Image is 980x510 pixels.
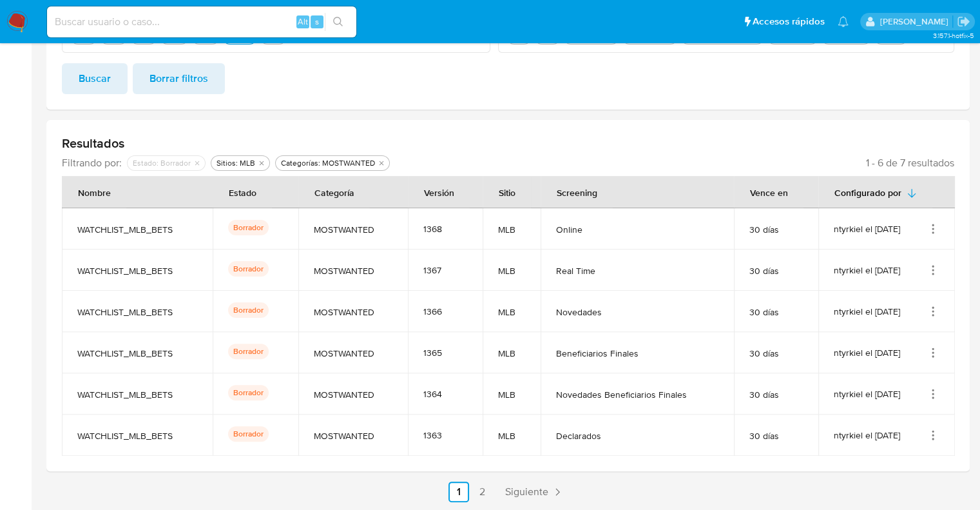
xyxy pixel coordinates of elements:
[298,15,308,28] span: Alt
[879,15,952,28] p: marianela.tarsia@mercadolibre.com
[47,14,356,30] input: Buscar usuario o caso...
[315,15,319,28] span: s
[957,15,970,28] a: Salir
[838,16,849,27] a: Notificaciones
[753,15,825,28] span: Accesos rápidos
[325,13,351,31] button: search-icon
[932,30,974,41] span: 3.157.1-hotfix-5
